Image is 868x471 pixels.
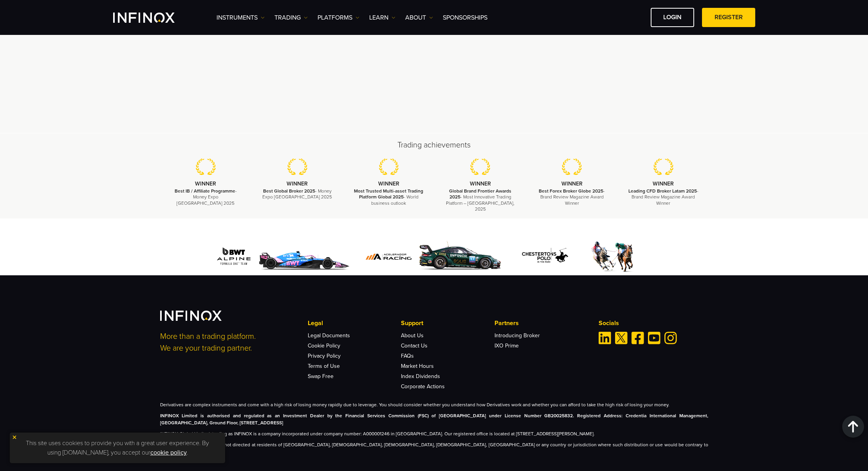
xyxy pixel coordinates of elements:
[353,188,425,206] p: - World business outlook
[308,363,340,369] a: Terms of Use
[274,13,308,22] a: TRADING
[287,180,308,187] strong: WINNER
[615,332,628,344] a: Twitter
[494,342,519,349] a: IXO Prime
[318,13,359,22] a: PLATFORMS
[261,188,333,200] p: - Money Expo [GEOGRAPHIC_DATA] 2025
[443,13,487,22] a: SPONSORSHIPS
[401,373,440,380] a: Index Dividends
[175,188,235,194] strong: Best IB / Affiliate Programme
[150,449,187,456] a: cookie policy
[354,188,423,200] strong: Most Trusted Multi-asset Trading Platform Global 2025
[160,413,708,426] strong: INFINOX Limited is authorised and regulated as an Investment Dealer by the Financial Services Com...
[648,332,660,344] a: Youtube
[651,8,694,27] a: LOGIN
[401,332,424,339] a: About Us
[369,13,395,22] a: Learn
[308,318,401,328] p: Legal
[263,188,315,194] strong: Best Global Broker 2025
[401,363,434,369] a: Market Hours
[401,383,445,390] a: Corporate Actions
[494,318,588,328] p: Partners
[401,353,414,359] a: FAQs
[12,435,17,440] img: yellow close icon
[308,332,350,339] a: Legal Documents
[308,342,340,349] a: Cookie Policy
[160,430,708,437] p: INFINOX Global Limited, trading as INFINOX is a company incorporated under company number: A00000...
[449,188,511,200] strong: Global Brand Frontier Awards 2025
[599,318,708,328] p: Socials
[160,441,708,455] p: The information on this site is not directed at residents of [GEOGRAPHIC_DATA], [DEMOGRAPHIC_DATA...
[702,8,755,27] a: REGISTER
[536,188,608,206] p: - Brand Review Magazine Award Winner
[217,13,265,22] a: Instruments
[628,188,697,194] strong: Leading CFD Broker Latam 2025
[160,331,297,354] p: More than a trading platform. We are your trading partner.
[653,180,674,187] strong: WINNER
[470,180,491,187] strong: WINNER
[561,180,583,187] strong: WINNER
[539,188,603,194] strong: Best Forex Broker Globe 2025
[308,353,341,359] a: Privacy Policy
[195,180,216,187] strong: WINNER
[160,401,708,408] p: Derivatives are complex instruments and come with a high risk of losing money rapidly due to leve...
[14,436,221,459] p: This site uses cookies to provide you with a great user experience. By using [DOMAIN_NAME], you a...
[170,188,242,206] p: - Money Expo [GEOGRAPHIC_DATA] 2025
[632,332,644,344] a: Facebook
[444,188,516,212] p: - Most Innovative Trading Platform – [GEOGRAPHIC_DATA], 2025
[664,332,677,344] a: Instagram
[401,318,494,328] p: Support
[113,13,193,23] a: INFINOX Logo
[405,13,433,22] a: ABOUT
[627,188,699,206] p: - Brand Review Magazine Award Winner
[494,332,540,339] a: Introducing Broker
[308,373,334,380] a: Swap Free
[401,342,428,349] a: Contact Us
[160,140,708,151] h2: Trading achievements
[599,332,611,344] a: Linkedin
[378,180,399,187] strong: WINNER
